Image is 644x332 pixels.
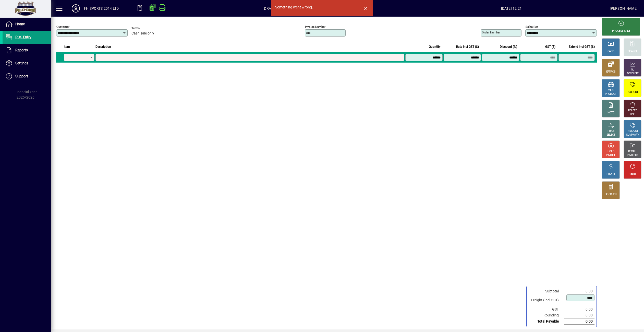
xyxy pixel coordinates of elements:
td: 0.00 [564,318,594,325]
span: [DATE] 12:21 [413,4,610,13]
div: ACCOUNT [627,72,638,76]
a: Home [3,18,51,31]
td: 0.00 [564,288,594,294]
td: Subtotal [529,288,564,294]
span: Cash sale only [131,31,154,35]
td: 0.00 [564,312,594,318]
td: Freight (Incl GST) [529,294,564,306]
span: Settings [15,61,28,65]
div: CHARGE [628,50,638,53]
span: Rate incl GST ($) [456,44,479,50]
mat-label: Invoice number [305,25,325,29]
a: Support [3,70,51,83]
div: PRODUCT [627,90,638,94]
div: RESET [629,172,636,176]
div: MISC [608,88,614,92]
div: SELECT [606,133,615,137]
td: 0.00 [564,306,594,312]
span: Home [15,22,25,26]
div: CASH [607,50,614,53]
td: Total Payable [529,318,564,325]
span: Extend incl GST ($) [569,44,595,50]
div: RECALL [628,150,637,153]
span: Terms [131,27,162,30]
span: Support [15,74,28,78]
mat-label: Order number [482,31,500,34]
div: PROFIT [606,172,615,176]
span: Item [64,44,70,50]
div: [PERSON_NAME] [610,4,638,13]
mat-label: Customer [56,25,69,29]
span: DRAWER1 [264,4,281,13]
td: Rounding [529,312,564,318]
span: Reports [15,48,28,52]
div: NOTE [607,111,614,115]
span: Discount (%) [500,44,517,50]
div: LINE [630,113,635,116]
div: GL [631,68,634,72]
mat-label: Sales rep [526,25,538,29]
td: GST [529,306,564,312]
div: DELETE [628,109,637,113]
div: EFTPOS [606,70,616,74]
span: POS Entry [15,35,31,39]
a: Reports [3,44,51,57]
div: PRICE [607,129,614,133]
span: Quantity [429,44,441,50]
div: INVOICE [606,153,615,157]
div: SUMMARY [626,133,639,137]
a: Settings [3,57,51,70]
div: INVOICES [627,153,638,157]
span: GST ($) [545,44,555,50]
div: PRODUCT [627,129,638,133]
button: Profile [68,4,84,13]
div: DISCOUNT [605,193,617,196]
div: HOLD [607,150,614,153]
div: PROCESS SALE [612,29,630,33]
span: Description [95,44,111,50]
div: FH SPORTS 2014 LTD [84,4,119,13]
div: PRODUCT [605,92,616,96]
